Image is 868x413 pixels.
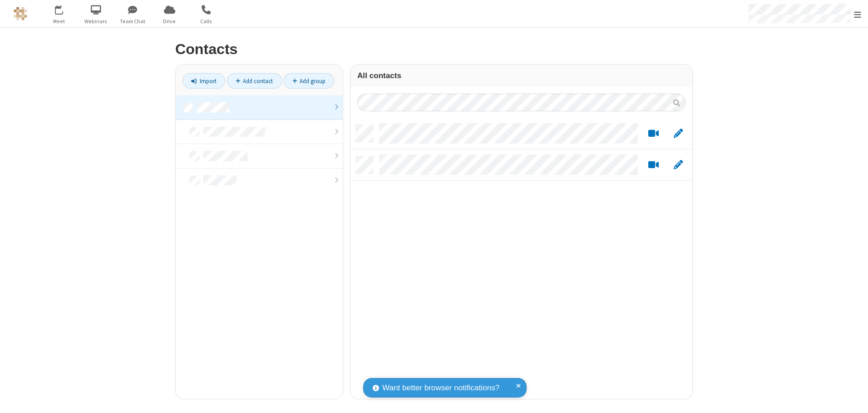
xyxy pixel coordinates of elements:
span: Drive [153,17,187,25]
button: Start a video meeting [645,128,662,139]
button: Start a video meeting [645,159,662,171]
span: Meet [42,17,76,25]
h2: Contacts [175,41,693,57]
iframe: Chat [845,389,861,407]
a: Add contact [227,73,282,89]
span: Team Chat [116,17,150,25]
img: QA Selenium DO NOT DELETE OR CHANGE [14,7,27,20]
div: grid [350,118,692,399]
h3: All contacts [357,71,686,80]
span: Calls [189,17,223,25]
span: Want better browser notifications? [382,382,499,394]
a: Import [182,73,225,89]
div: 1 [61,5,67,12]
button: Edit [669,159,687,171]
span: Webinars [79,17,113,25]
button: Edit [669,128,687,139]
a: Add group [283,73,334,89]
